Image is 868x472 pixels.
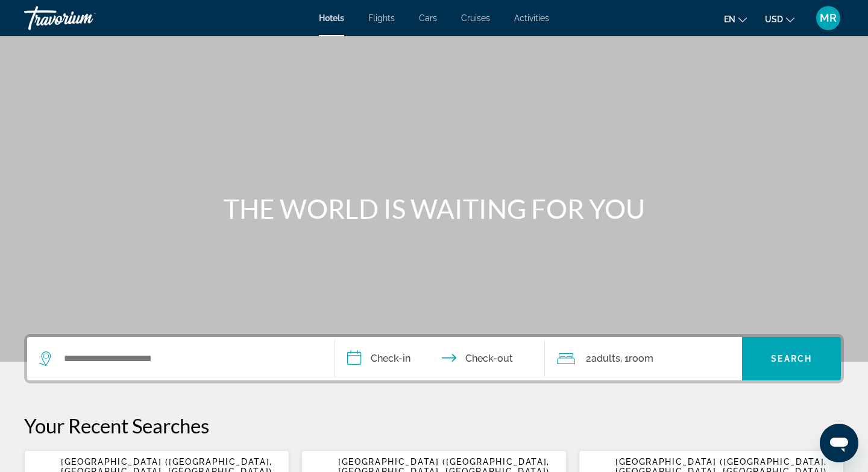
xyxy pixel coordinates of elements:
button: Search [742,337,841,380]
span: en [724,14,735,24]
span: MR [820,12,837,24]
span: , 1 [620,350,653,367]
span: 2 [586,350,620,367]
a: Cruises [461,13,490,23]
div: Search widget [27,337,841,380]
a: Travorium [24,2,145,34]
a: Activities [514,13,549,23]
button: Check in and out dates [335,337,545,380]
button: User Menu [813,5,844,31]
a: Flights [368,13,395,23]
iframe: Button to launch messaging window [820,424,858,462]
button: Travelers: 2 adults, 0 children [545,337,743,380]
span: Search [771,354,812,363]
p: Your Recent Searches [24,414,844,438]
span: Adults [591,353,620,364]
button: Change currency [765,10,794,28]
a: Hotels [319,13,344,23]
button: Change language [724,10,747,28]
h1: THE WORLD IS WAITING FOR YOU [208,193,660,224]
span: Room [629,353,653,364]
span: USD [765,14,783,24]
a: Cars [419,13,437,23]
